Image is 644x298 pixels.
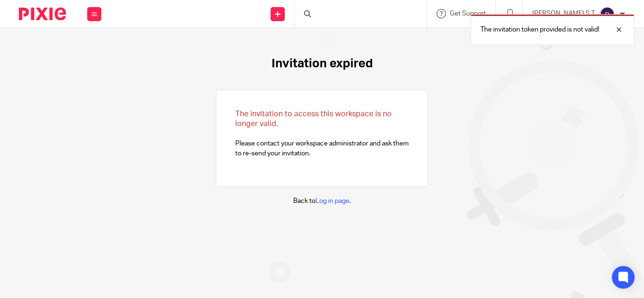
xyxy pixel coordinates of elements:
[235,110,392,128] span: The invitation to access this workspace is no longer valid.
[235,109,409,158] p: Please contact your workspace administrator and ask them to re-send your invitation.
[315,198,349,204] a: Log in page
[293,196,351,206] p: Back to .
[480,25,599,34] p: The invitation token provided is not valid!
[272,56,373,71] h1: Invitation expired
[600,7,615,22] img: svg%3E
[19,8,66,20] img: Pixie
